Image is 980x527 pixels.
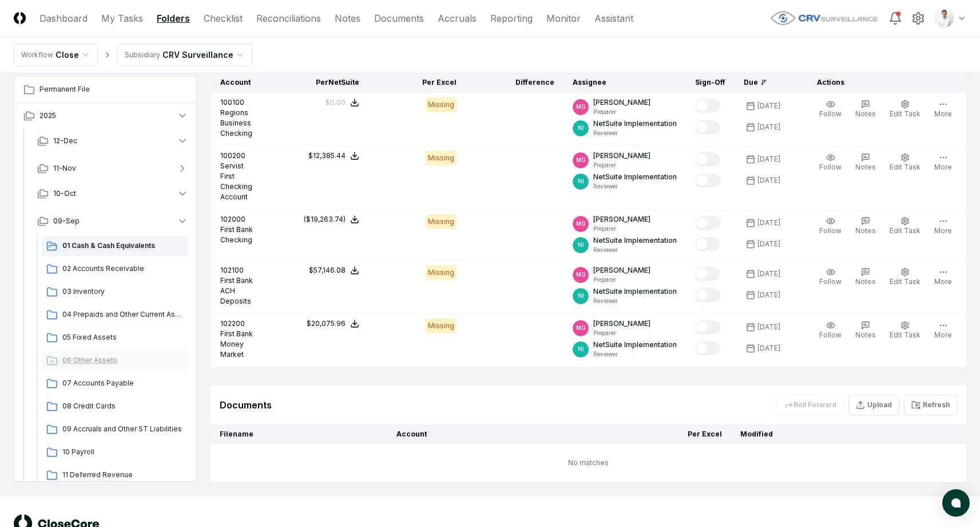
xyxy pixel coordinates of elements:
button: Mark complete [695,152,720,166]
div: [DATE] [757,154,780,164]
th: Account [387,424,553,444]
button: Notes [853,97,878,121]
p: Preparer [593,225,650,233]
div: [DATE] [757,122,780,132]
button: Mark complete [695,341,720,355]
a: Notes [335,11,360,25]
div: 10-Oct [28,206,197,209]
div: $57,146.08 [309,265,346,276]
p: Reviewer [593,246,677,254]
div: [DATE] [757,290,780,300]
p: Preparer [593,161,650,170]
a: Reporting [490,11,533,25]
a: Folders [157,11,190,25]
span: Notes [855,109,876,118]
a: Dashboard [39,11,88,25]
span: 100100 [220,98,244,107]
div: Documents [220,398,272,412]
img: CRV Surveillance logo [769,10,879,26]
span: NI [578,124,584,132]
button: More [932,214,954,238]
span: 2025 [39,111,56,121]
span: First Bank Money Market [220,329,253,359]
span: Regions Business Checking [220,108,252,137]
span: MG [576,270,586,279]
button: Upload [848,395,899,415]
button: Notes [853,151,878,175]
span: 102000 [220,215,245,223]
span: First Bank ACH Deposits [220,276,253,305]
a: Checklist [204,11,243,25]
button: $12,385.44 [308,151,359,161]
button: Follow [817,97,844,121]
span: 102100 [220,266,244,274]
button: 11-Nov [28,156,197,181]
span: Edit Task [890,226,921,235]
span: Permanent File [39,84,188,95]
span: 02 Accounts Receivable [62,263,184,274]
span: Servist First Checking Account [220,162,252,201]
span: 10-Oct [53,188,76,199]
p: Preparer [593,108,650,116]
div: Workflow [21,50,53,60]
div: Missing [426,214,457,229]
button: 12-Dec [28,128,197,154]
span: Follow [819,277,842,286]
a: 02 Accounts Receivable [42,259,188,280]
th: Per Excel [553,424,731,444]
div: [DATE] [757,322,780,332]
button: ($19,263.74) [304,214,359,225]
span: 07 Accounts Payable [62,378,184,388]
a: 04 Prepaids and Other Current Assets [42,305,188,325]
span: NI [578,345,584,353]
button: Follow [817,318,844,343]
span: 10 Payroll [62,447,184,457]
a: Assistant [594,11,633,25]
a: Accruals [438,11,477,25]
button: Mark complete [695,174,720,187]
div: Actions [808,77,957,88]
span: Follow [819,226,842,235]
div: $0.00 [326,97,346,108]
span: Edit Task [890,163,921,171]
span: 12-Dec [53,136,77,146]
span: NI [578,241,584,249]
button: 10-Oct [28,181,197,206]
img: d09822cc-9b6d-4858-8d66-9570c114c672_b0bc35f1-fa8e-4ccc-bc23-b02c2d8c2b72.png [935,9,954,27]
button: $20,075.96 [307,318,359,329]
button: Mark complete [695,216,720,230]
p: [PERSON_NAME] [593,151,650,161]
div: [DATE] [757,343,780,353]
div: Due [744,77,789,88]
button: Follow [817,151,844,175]
span: 01 Cash & Cash Equivalents [62,241,184,251]
button: Follow [817,214,844,238]
p: NetSuite Implementation [593,235,677,246]
div: Subsidiary [125,50,160,60]
p: Preparer [593,329,650,337]
p: [PERSON_NAME] [593,97,650,108]
button: Edit Task [887,265,923,289]
div: Missing [426,97,457,112]
a: Documents [374,11,424,25]
span: 08 Credit Cards [62,401,184,411]
button: Mark complete [695,267,720,281]
span: Edit Task [890,277,921,286]
span: 11 Deferred Revenue [62,470,184,480]
p: [PERSON_NAME] [593,265,650,276]
button: Edit Task [887,214,923,238]
a: My Tasks [101,11,143,25]
span: 06 Other Assets [62,355,184,365]
p: Preparer [593,276,650,284]
th: Per Excel [368,73,466,93]
button: atlas-launcher [942,489,970,517]
a: 05 Fixed Assets [42,328,188,348]
span: Follow [819,331,842,339]
button: Mark complete [695,120,720,134]
div: $20,075.96 [307,318,346,329]
th: Difference [466,73,564,93]
span: 05 Fixed Assets [62,332,184,343]
span: Notes [855,331,876,339]
div: [DATE] [757,175,780,186]
p: Reviewer [593,350,677,359]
